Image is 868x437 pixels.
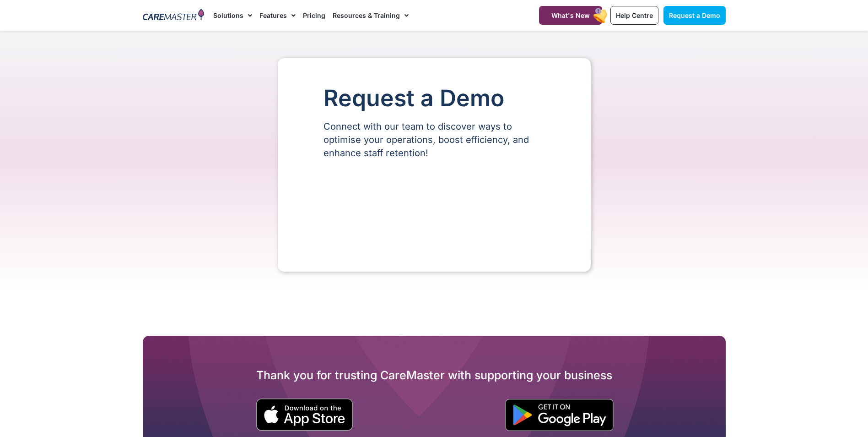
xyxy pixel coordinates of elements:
a: Help Centre [610,6,658,25]
img: "Get is on" Black Google play button. [505,399,614,431]
span: Request a Demo [669,11,720,19]
img: CareMaster Logo [143,9,205,22]
iframe: Form 0 [323,175,545,244]
p: Connect with our team to discover ways to optimise your operations, boost efficiency, and enhance... [323,120,545,160]
a: What's New [539,6,602,25]
h2: Thank you for trusting CareMaster with supporting your business [143,368,726,382]
img: small black download on the apple app store button. [256,399,353,431]
span: Help Centre [616,11,653,19]
a: Request a Demo [663,6,726,25]
h1: Request a Demo [323,86,545,111]
span: What's New [551,11,590,19]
